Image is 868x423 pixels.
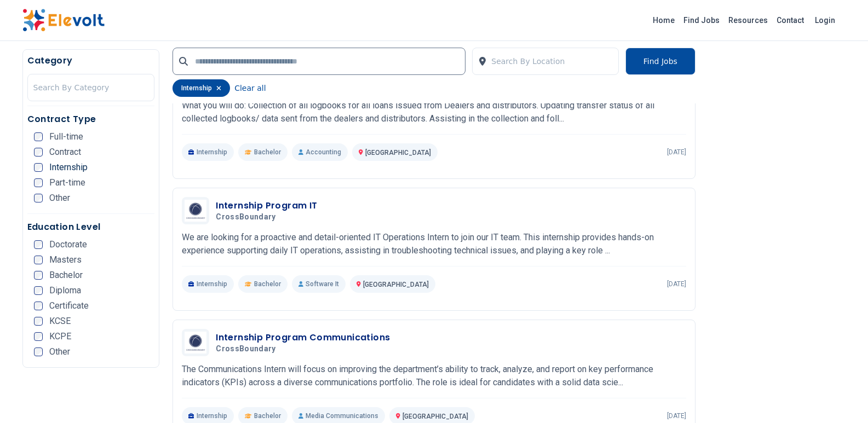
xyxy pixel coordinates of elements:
p: [DATE] [667,148,686,157]
span: KCSE [49,317,71,326]
span: Other [49,347,70,356]
span: Bachelor [49,271,83,280]
input: Full-time [34,132,43,141]
span: Diploma [49,286,81,295]
input: Contract [34,148,43,157]
p: Accounting [292,143,348,161]
button: Find Jobs [625,48,695,75]
input: Doctorate [34,240,43,249]
span: Certificate [49,302,89,310]
a: Resources [724,11,772,29]
input: Diploma [34,286,43,295]
h3: Internship Program Communications [216,331,390,344]
h5: Category [27,54,155,67]
span: [GEOGRAPHIC_DATA] [363,281,429,288]
input: Internship [34,163,43,172]
p: Software It [292,275,346,293]
input: KCSE [34,317,43,326]
input: Other [34,347,43,356]
input: Other [34,194,43,202]
a: Login [808,9,842,31]
input: Bachelor [34,271,43,280]
h3: Internship Program IT [216,199,317,212]
span: Contract [49,148,81,157]
p: Internship [182,143,234,161]
span: [GEOGRAPHIC_DATA] [403,413,468,420]
a: CrossBoundaryInternship Program ITCrossBoundaryWe are looking for a proactive and detail-oriented... [182,197,686,293]
p: [DATE] [667,412,686,420]
img: CrossBoundary [185,200,206,222]
h5: Education Level [27,221,155,234]
a: Contact [772,11,808,29]
span: [GEOGRAPHIC_DATA] [365,149,431,157]
button: Clear all [234,79,266,97]
span: Masters [49,256,82,264]
input: Part-time [34,178,43,187]
span: Internship [49,163,88,172]
span: Bachelor [254,280,281,288]
div: internship [173,79,230,97]
a: Mogo KenyaLogbook Collection InternMogo [GEOGRAPHIC_DATA]What you will do: Collection of all logb... [182,65,686,161]
iframe: Chat Widget [813,370,868,423]
p: [DATE] [667,280,686,288]
span: Other [49,194,70,202]
span: Bachelor [254,148,281,157]
iframe: Advertisement [709,49,846,378]
img: Elevolt [22,9,105,32]
input: Certificate [34,302,43,310]
img: CrossBoundary [185,332,206,354]
span: KCPE [49,332,71,341]
span: CrossBoundary [216,344,276,354]
span: Bachelor [254,412,281,420]
p: We are looking for a proactive and detail-oriented IT Operations Intern to join our IT team. This... [182,231,686,257]
span: CrossBoundary [216,212,276,222]
span: Part-time [49,178,85,187]
h5: Contract Type [27,113,155,126]
a: Find Jobs [679,11,724,29]
p: Internship [182,275,234,293]
a: Home [648,11,679,29]
p: What you will do: Collection of all logbooks for all loans issued from Dealers and distributors. ... [182,99,686,125]
span: Full-time [49,132,83,141]
p: The Communications Intern will focus on improving the department’s ability to track, analyze, and... [182,363,686,389]
input: KCPE [34,332,43,341]
span: Doctorate [49,240,87,249]
input: Masters [34,256,43,264]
